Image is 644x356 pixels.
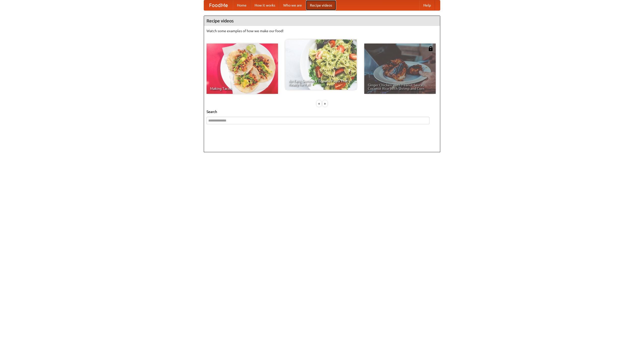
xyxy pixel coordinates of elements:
div: » [323,100,327,107]
a: Help [419,0,435,10]
p: Watch some examples of how we make our food! [207,28,437,33]
a: Making Tacos [207,44,278,94]
span: Making Tacos [210,87,274,90]
h5: Search [207,109,437,114]
a: FoodMe [204,0,233,10]
a: Home [233,0,251,10]
a: Recipe videos [306,0,336,10]
h4: Recipe videos [204,16,440,26]
a: How it works [251,0,279,10]
a: Who we are [279,0,306,10]
div: « [317,100,321,107]
a: An Easy, Summery Tomato Pasta That's Ready for Fall [285,39,357,90]
span: An Easy, Summery Tomato Pasta That's Ready for Fall [289,79,353,86]
img: 483408.png [428,46,433,51]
